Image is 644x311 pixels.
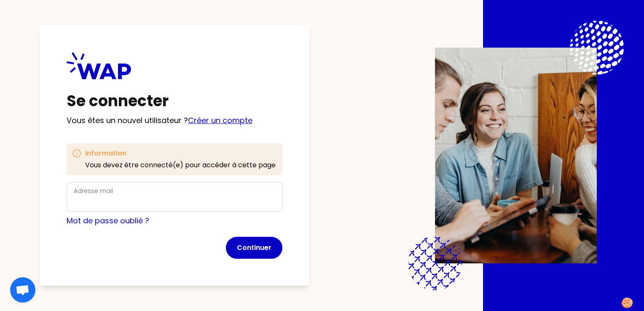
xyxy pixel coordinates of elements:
[67,215,149,226] a: Mot de passe oublié ?
[85,160,276,170] p: Vous devez être connecté(e) pour accéder à cette page
[435,48,597,263] img: Description
[67,115,282,126] p: Vous êtes un nouvel utilisateur ?
[85,148,276,158] h3: Information
[74,187,113,195] label: Adresse mail
[10,277,35,303] div: Ouvrir le chat
[188,115,252,126] a: Créer un compte
[226,237,282,259] button: Continuer
[67,93,282,110] h1: Se connecter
